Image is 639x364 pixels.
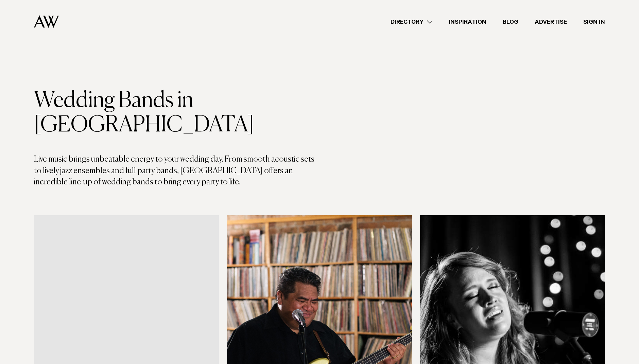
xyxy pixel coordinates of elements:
[526,17,575,26] a: Advertise
[575,17,613,26] a: Sign In
[382,17,441,26] a: Directory
[34,154,319,188] p: Live music brings unbeatable energy to your wedding day. From smooth acoustic sets to lively jazz...
[495,17,526,26] a: Blog
[441,17,495,26] a: Inspiration
[34,89,319,138] h1: Wedding Bands in [GEOGRAPHIC_DATA]
[34,15,59,28] img: Auckland Weddings Logo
